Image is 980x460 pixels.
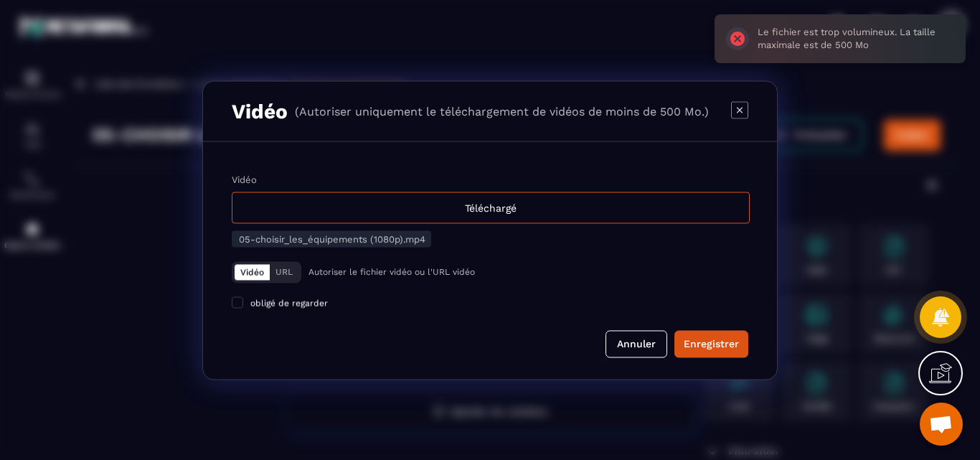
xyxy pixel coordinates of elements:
[250,298,328,308] span: obligé de regarder
[239,233,425,244] span: 05-choisir_les_équipements (1080p).mp4
[674,330,748,357] button: Enregistrer
[232,99,288,123] h3: Vidéo
[235,264,270,280] button: Vidéo
[684,337,739,351] div: Enregistrer
[232,192,750,223] div: Téléchargé
[920,403,963,446] div: Ouvrir le chat
[606,330,667,357] button: Annuler
[232,174,257,184] label: Vidéo
[308,267,475,277] p: Autoriser le fichier vidéo ou l'URL vidéo
[270,264,298,280] button: URL
[295,104,709,118] p: (Autoriser uniquement le téléchargement de vidéos de moins de 500 Mo.)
